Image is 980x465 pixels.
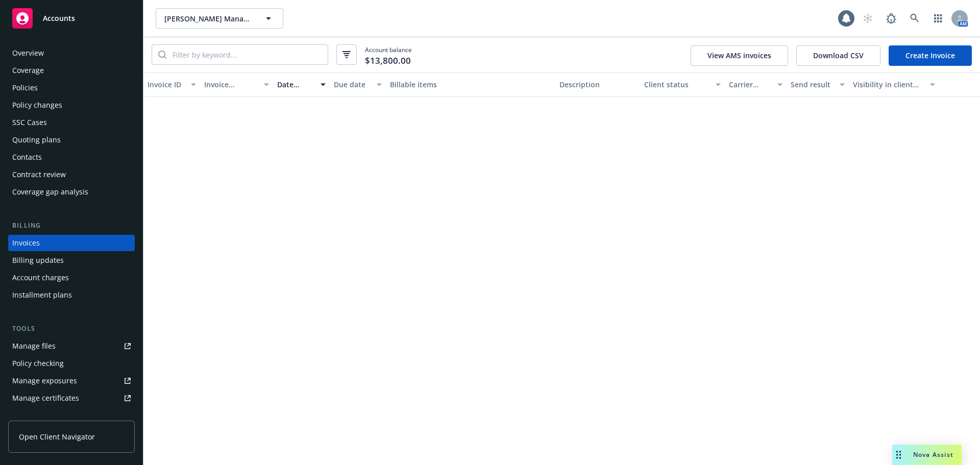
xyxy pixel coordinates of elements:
div: Client status [644,79,709,90]
div: Due date [334,79,371,90]
a: Contacts [8,149,135,165]
div: Policy changes [12,97,62,113]
a: Policies [8,80,135,96]
div: Account charges [12,270,69,286]
button: Billable items [386,72,555,97]
button: Client status [640,72,725,97]
div: Send result [791,79,834,90]
div: Carrier status [729,79,772,90]
a: Coverage gap analysis [8,184,135,200]
svg: Search [158,51,166,59]
div: Drag to move [892,445,905,465]
div: Billing [8,221,135,231]
div: Coverage gap analysis [12,184,88,200]
div: Date issued [277,79,314,90]
button: Download CSV [796,45,880,66]
div: Invoice amount [204,79,258,90]
a: Coverage [8,62,135,79]
div: Installment plans [12,287,72,303]
a: Start snowing [857,8,878,29]
div: Contacts [12,149,42,165]
div: Manage claims [12,407,64,424]
button: Date issued [273,72,330,97]
a: Create Invoice [889,45,972,66]
a: Switch app [928,8,948,29]
a: Contract review [8,166,135,183]
a: Billing updates [8,252,135,268]
a: Invoices [8,235,135,251]
button: Send result [787,72,849,97]
div: Tools [8,324,135,334]
div: Overview [12,45,44,61]
button: Invoice amount [200,72,274,97]
a: Installment plans [8,287,135,303]
a: Accounts [8,4,135,33]
a: Overview [8,45,135,61]
span: [PERSON_NAME] Management Company [164,13,253,24]
input: Filter by keyword... [166,45,328,64]
button: Nova Assist [892,445,962,465]
div: Manage files [12,338,56,354]
div: Invoice ID [148,79,185,90]
button: View AMS invoices [691,45,788,66]
span: Nova Assist [913,450,953,459]
div: Invoices [12,235,40,251]
a: Manage files [8,338,135,354]
button: Visibility in client dash [849,72,939,97]
div: Coverage [12,62,44,79]
div: Visibility in client dash [853,79,924,90]
span: Accounts [43,14,75,22]
button: Invoice ID [143,72,200,97]
button: Due date [330,72,386,97]
button: [PERSON_NAME] Management Company [156,8,283,29]
button: Description [555,72,640,97]
div: Policies [12,80,38,96]
div: Description [559,79,636,90]
div: Quoting plans [12,132,61,148]
a: Account charges [8,270,135,286]
a: Report a Bug [881,8,901,29]
a: Search [904,8,925,29]
button: Carrier status [725,72,787,97]
div: Manage exposures [12,373,77,389]
div: SSC Cases [12,114,47,131]
a: Manage exposures [8,373,135,389]
span: Account balance [365,45,412,64]
div: Billable items [390,79,551,90]
a: Manage claims [8,407,135,424]
a: Manage certificates [8,390,135,406]
div: Policy checking [12,355,64,372]
div: Contract review [12,166,66,183]
span: Open Client Navigator [19,431,95,442]
a: Policy changes [8,97,135,113]
div: Manage certificates [12,390,79,406]
a: Policy checking [8,355,135,372]
span: $13,800.00 [365,54,411,67]
a: SSC Cases [8,114,135,131]
div: Billing updates [12,252,64,268]
a: Quoting plans [8,132,135,148]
